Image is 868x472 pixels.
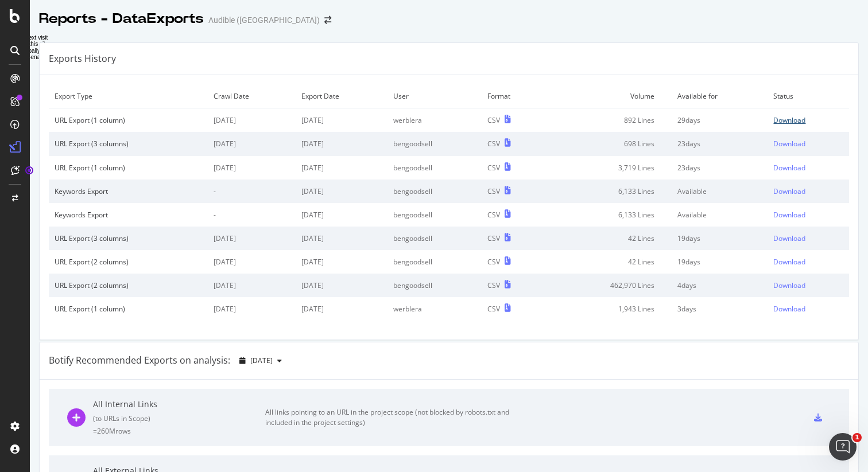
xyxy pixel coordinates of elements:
[49,84,208,108] td: Export Type
[482,84,547,108] td: Format
[208,180,296,203] td: -
[93,399,265,410] div: All Internal Links
[547,203,672,227] td: 6,133 Lines
[55,210,202,220] div: Keywords Export
[672,297,768,321] td: 3 days
[296,297,387,321] td: [DATE]
[487,233,500,243] div: CSV
[773,280,843,290] a: Download
[55,139,202,149] div: URL Export (3 columns)
[487,139,500,149] div: CSV
[773,163,805,173] div: Download
[672,156,768,180] td: 23 days
[773,304,843,314] a: Download
[672,132,768,155] td: 23 days
[547,108,672,132] td: 892 Lines
[773,257,805,267] div: Download
[487,115,500,125] div: CSV
[672,84,768,108] td: Available for
[677,186,762,196] div: Available
[55,280,202,290] div: URL Export (2 columns)
[296,203,387,227] td: [DATE]
[296,156,387,180] td: [DATE]
[387,180,482,203] td: bengoodsell
[773,280,805,290] div: Download
[773,186,843,196] a: Download
[547,180,672,203] td: 6,133 Lines
[852,433,862,442] span: 1
[387,156,482,180] td: bengoodsell
[296,108,387,132] td: [DATE]
[773,115,805,125] div: Download
[773,233,805,243] div: Download
[55,257,202,267] div: URL Export (2 columns)
[208,132,296,155] td: [DATE]
[773,115,843,125] a: Download
[324,16,331,24] div: arrow-right-arrow-left
[93,426,265,436] div: = 260M rows
[296,227,387,250] td: [DATE]
[773,186,805,196] div: Download
[547,227,672,250] td: 42 Lines
[55,186,202,196] div: Keywords Export
[672,250,768,274] td: 19 days
[208,108,296,132] td: [DATE]
[387,108,482,132] td: werblera
[547,156,672,180] td: 3,719 Lines
[208,297,296,321] td: [DATE]
[49,52,116,65] div: Exports History
[387,250,482,274] td: bengoodsell
[49,354,230,367] div: Botify Recommended Exports on analysis:
[296,180,387,203] td: [DATE]
[829,433,857,461] iframe: Intercom live chat
[773,210,805,220] div: Download
[672,274,768,297] td: 4 days
[208,203,296,227] td: -
[773,257,843,267] a: Download
[677,210,762,220] div: Available
[487,280,500,290] div: CSV
[387,297,482,321] td: werblera
[547,132,672,155] td: 698 Lines
[768,84,849,108] td: Status
[296,132,387,155] td: [DATE]
[487,210,500,220] div: CSV
[814,414,822,422] div: csv-export
[208,250,296,274] td: [DATE]
[93,414,265,423] div: ( to URLs in Scope )
[672,108,768,132] td: 29 days
[265,407,524,428] div: All links pointing to an URL in the project scope (not blocked by robots.txt and included in the ...
[773,163,843,173] a: Download
[55,304,202,314] div: URL Export (1 column)
[208,156,296,180] td: [DATE]
[55,115,202,125] div: URL Export (1 column)
[773,210,843,220] a: Download
[672,227,768,250] td: 19 days
[208,274,296,297] td: [DATE]
[387,203,482,227] td: bengoodsell
[296,274,387,297] td: [DATE]
[24,165,34,175] div: Tooltip anchor
[296,250,387,274] td: [DATE]
[547,297,672,321] td: 1,943 Lines
[547,274,672,297] td: 462,970 Lines
[387,274,482,297] td: bengoodsell
[773,304,805,314] div: Download
[250,356,273,365] span: 2025 Aug. 29th
[773,139,843,149] a: Download
[487,186,500,196] div: CSV
[547,250,672,274] td: 42 Lines
[208,84,296,108] td: Crawl Date
[55,163,202,173] div: URL Export (1 column)
[487,304,500,314] div: CSV
[39,9,204,29] div: Reports - DataExports
[487,257,500,267] div: CSV
[235,352,286,370] button: [DATE]
[773,139,805,149] div: Download
[55,233,202,243] div: URL Export (3 columns)
[208,14,320,26] div: Audible ([GEOGRAPHIC_DATA])
[208,227,296,250] td: [DATE]
[773,233,843,243] a: Download
[387,84,482,108] td: User
[387,227,482,250] td: bengoodsell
